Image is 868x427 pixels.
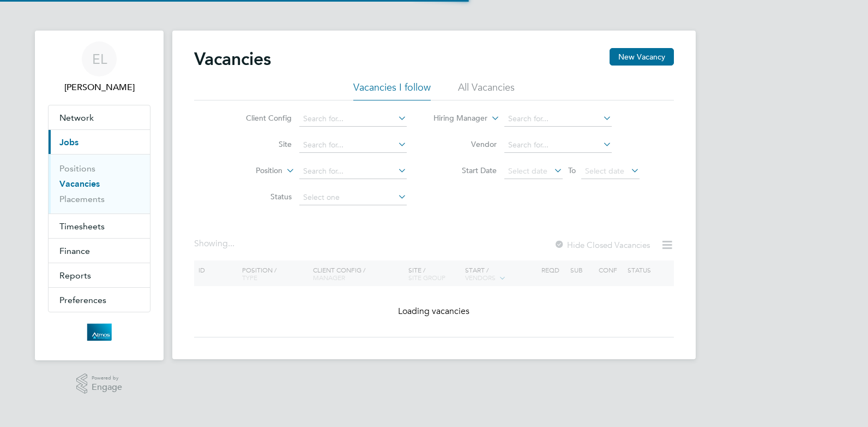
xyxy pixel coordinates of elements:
[59,163,95,174] a: Positions
[565,163,579,177] span: To
[504,138,612,153] input: Search for...
[59,194,105,204] a: Placements
[49,154,150,213] div: Jobs
[49,263,150,287] button: Reports
[220,165,282,176] label: Position
[228,238,234,249] span: ...
[610,48,674,66] button: New Vacancy
[194,238,237,250] div: Showing
[353,81,431,100] li: Vacancies I follow
[59,112,94,123] span: Network
[229,192,292,201] label: Status
[194,48,271,70] h2: Vacancies
[87,323,111,341] img: atmosrecruitment-logo-retina.png
[299,138,407,153] input: Search for...
[49,288,150,312] button: Preferences
[49,130,150,154] button: Jobs
[48,81,150,94] span: Emma Longstaff
[299,164,407,179] input: Search for...
[59,179,100,189] a: Vacancies
[508,166,547,176] span: Select date
[299,190,407,205] input: Select one
[434,139,497,149] label: Vendor
[504,111,612,127] input: Search for...
[59,270,91,281] span: Reports
[49,105,150,129] button: Network
[229,139,292,149] label: Site
[35,31,164,360] nav: Main navigation
[59,137,79,147] span: Jobs
[49,214,150,238] button: Timesheets
[59,221,105,232] span: Timesheets
[434,165,497,175] label: Start Date
[49,239,150,263] button: Finance
[299,111,407,127] input: Search for...
[59,246,90,256] span: Finance
[48,323,150,341] a: Go to home page
[229,113,292,123] label: Client Config
[48,41,150,94] a: EL[PERSON_NAME]
[59,295,106,305] span: Preferences
[554,240,650,250] label: Hide Closed Vacancies
[76,373,123,394] a: Powered byEngage
[585,166,624,176] span: Select date
[425,113,487,124] label: Hiring Manager
[92,383,122,392] span: Engage
[92,373,122,383] span: Powered by
[458,81,515,100] li: All Vacancies
[92,52,107,66] span: EL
